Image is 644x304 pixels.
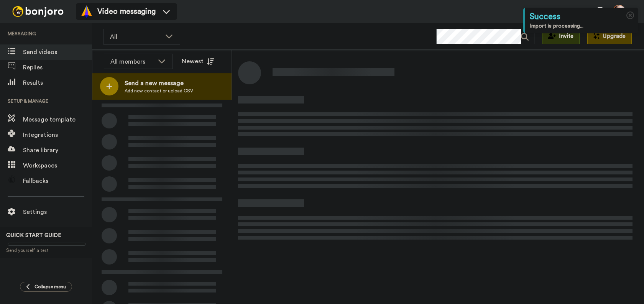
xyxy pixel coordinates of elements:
span: Collapse menu [34,284,66,290]
span: Add new contact or upload CSV [125,88,193,94]
button: Invite [542,29,580,44]
div: Import is processing... [530,23,634,30]
span: Replies [23,63,92,72]
span: Share library [23,146,92,155]
span: Message template [23,115,92,124]
button: Collapse menu [20,282,72,292]
button: Newest [176,54,220,69]
img: vm-color.svg [80,5,93,18]
img: bj-logo-header-white.svg [9,6,67,17]
div: All members [110,57,154,66]
span: All [110,32,161,41]
span: Workspaces [23,161,92,170]
span: Integrations [23,130,92,140]
span: QUICK START GUIDE [6,233,61,238]
span: Send videos [23,48,92,57]
span: Settings [23,207,92,217]
span: Video messaging [97,6,156,17]
span: Send a new message [125,79,193,88]
div: Success [530,11,634,23]
span: Results [23,78,92,87]
span: Fallbacks [23,176,92,186]
span: Send yourself a test [6,247,86,253]
button: Upgrade [587,29,632,44]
